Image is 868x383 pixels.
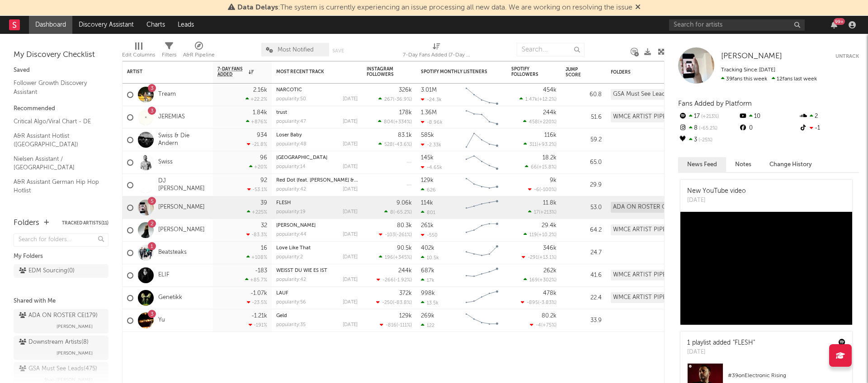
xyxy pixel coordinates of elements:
[343,142,358,147] div: [DATE]
[158,226,205,234] a: [PERSON_NAME]
[403,50,471,61] div: 7-Day Fans Added (7-Day Fans Added)
[611,70,679,75] div: Folders
[260,200,267,206] div: 39
[247,209,267,215] div: +225 %
[394,300,410,305] span: -83.8 %
[14,251,108,262] div: My Folders
[380,322,412,328] div: ( )
[542,323,555,328] span: +75 %
[678,157,726,172] button: News Feed
[379,232,412,238] div: ( )
[260,155,267,161] div: 96
[611,112,690,122] div: WMCE ARTIST PIPELINE (ADA + A&R) (682)
[534,187,539,192] span: -6
[343,97,358,102] div: [DATE]
[525,164,557,170] div: ( )
[14,234,108,247] input: Search for folders...
[697,138,712,143] span: -25 %
[343,187,358,192] div: [DATE]
[421,187,436,193] div: 626
[343,210,358,215] div: [DATE]
[276,201,291,206] a: FLESH
[276,255,303,260] div: popularity: 2
[395,210,410,215] span: -65.2 %
[276,268,327,273] a: WEISST DU WIE ES IST
[687,338,755,348] div: 1 playlist added
[421,155,434,161] div: 145k
[687,348,755,357] div: [DATE]
[462,287,502,309] svg: Chart title
[158,177,208,193] a: DJ [PERSON_NAME]
[19,337,89,348] div: Downstream Artists ( 8 )
[19,364,97,374] div: GSA Must See Leads ( 475 )
[397,245,412,251] div: 90.5k
[29,16,72,34] a: Dashboard
[397,223,412,229] div: 80.3k
[384,120,393,125] span: 804
[524,141,557,147] div: ( )
[14,154,99,173] a: Nielsen Assistant / [GEOGRAPHIC_DATA]
[276,223,316,228] a: [PERSON_NAME]
[343,255,358,260] div: [DATE]
[14,296,108,307] div: Shared with Me
[527,300,538,305] span: -895
[462,219,502,242] svg: Chart title
[523,119,557,125] div: ( )
[543,268,557,274] div: 262k
[158,113,185,121] a: JEREMIAS
[678,100,752,107] span: Fans Added by Platform
[421,300,439,306] div: 13.5k
[421,232,438,238] div: -550
[399,290,412,296] div: 372k
[541,187,555,192] span: -100 %
[721,52,782,61] a: [PERSON_NAME]
[384,97,393,102] span: 267
[398,323,410,328] span: -111 %
[62,221,108,225] button: Tracked Artists(11)
[678,111,738,122] div: 17
[399,110,412,116] div: 178k
[721,52,782,60] span: [PERSON_NAME]
[183,50,215,61] div: A&R Pipeline
[250,290,267,296] div: -1.07k
[276,155,358,160] div: Berlin am Meer
[378,119,412,125] div: ( )
[376,299,412,305] div: ( )
[721,76,767,82] span: 39 fans this week
[611,292,690,303] div: WMCE ARTIST PIPELINE (ADA + A&R) (682)
[246,232,267,238] div: -83.3 %
[831,21,837,28] button: 99+
[721,76,817,82] span: 12 fans last week
[127,69,195,75] div: Artist
[245,277,267,283] div: +85.7 %
[249,322,267,328] div: -191 %
[421,87,437,93] div: 3.01M
[678,122,738,134] div: 8
[14,309,108,333] a: ADA ON ROSTER CE(179)[PERSON_NAME]
[386,323,396,328] span: -816
[122,50,155,61] div: Edit Columns
[462,264,502,287] svg: Chart title
[378,96,412,102] div: ( )
[276,313,358,318] div: Geld
[421,245,434,251] div: 402k
[122,38,155,65] div: Edit Columns
[566,180,602,191] div: 29.9
[540,210,555,215] span: +213 %
[524,277,557,283] div: ( )
[519,96,557,102] div: ( )
[539,278,555,283] span: +302 %
[687,196,746,205] div: [DATE]
[530,322,557,328] div: ( )
[421,210,435,215] div: 801
[421,69,489,75] div: Spotify Monthly Listeners
[611,89,686,100] div: GSA Must See Leads (475)
[247,299,267,305] div: -23.5 %
[566,202,602,213] div: 53.0
[529,120,538,125] span: 458
[421,200,433,206] div: 114k
[528,187,557,192] div: ( )
[382,278,394,283] span: -266
[343,119,358,124] div: [DATE]
[140,16,171,34] a: Charts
